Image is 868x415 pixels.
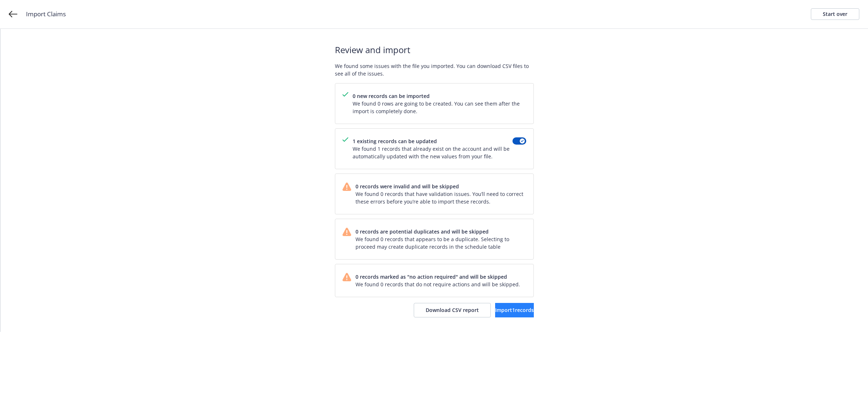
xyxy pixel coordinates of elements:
[356,228,526,235] span: 0 records are potential duplicates and will be skipped
[356,190,526,205] span: We found 0 records that have validation issues. You’ll need to correct these errors before you’re...
[356,235,526,251] span: We found 0 records that appears to be a duplicate. Selecting to proceed may create duplicate reco...
[495,307,534,313] span: Import 1 records
[426,307,479,313] span: Download CSV report
[353,100,526,115] span: We found 0 rows are going to be created. You can see them after the import is completely done.
[26,9,66,19] span: Import Claims
[353,92,526,100] span: 0 new records can be imported
[356,281,520,288] span: We found 0 records that do not require actions and will be skipped.
[335,62,534,77] span: We found some issues with the file you imported. You can download CSV files to see all of the iss...
[414,303,491,317] button: Download CSV report
[811,8,859,20] a: Start over
[356,273,520,281] span: 0 records marked as "no action required" and will be skipped
[356,183,526,190] span: 0 records were invalid and will be skipped
[353,137,512,145] span: 1 existing records can be updated
[353,145,512,160] span: We found 1 records that already exist on the account and will be automatically updated with the n...
[495,303,534,317] button: Import1records
[823,9,847,20] div: Start over
[335,43,534,56] span: Review and import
